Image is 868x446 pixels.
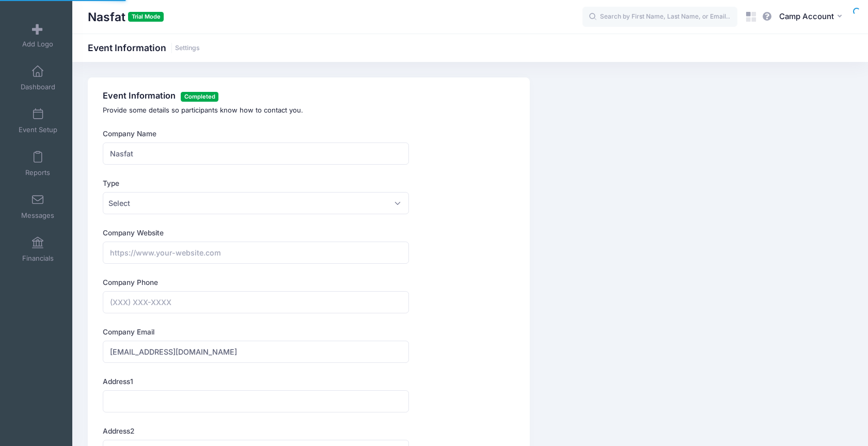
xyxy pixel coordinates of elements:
[13,103,62,139] a: Event Setup
[13,231,62,267] a: Financials
[21,83,55,91] span: Dashboard
[88,5,164,29] h1: Nasfat
[25,168,50,177] span: Reports
[103,376,133,387] label: Address1
[13,60,62,96] a: Dashboard
[103,242,409,264] input: https://www.your-website.com
[103,327,154,337] label: Company Email
[19,125,57,134] span: Event Setup
[103,91,514,102] h4: Event Information
[103,129,156,139] label: Company Name
[22,40,53,49] span: Add Logo
[181,92,218,102] span: Completed
[128,12,164,22] span: Trial Mode
[103,228,164,238] label: Company Website
[103,178,119,188] label: Type
[175,44,200,52] a: Settings
[13,146,62,182] a: Reports
[88,42,200,53] h1: Event Information
[108,198,130,209] span: Select
[13,17,62,53] a: Add Logo
[22,254,54,263] span: Financials
[103,277,158,288] label: Company Phone
[103,426,134,436] label: Address2
[779,11,834,22] span: Camp Account
[103,192,409,214] span: Select
[13,188,62,225] a: Messages
[21,211,54,220] span: Messages
[772,5,853,29] button: Camp Account
[582,7,737,27] input: Search by First Name, Last Name, or Email...
[103,105,514,116] p: Provide some details so participants know how to contact you.
[103,291,409,313] input: (XXX) XXX-XXXX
